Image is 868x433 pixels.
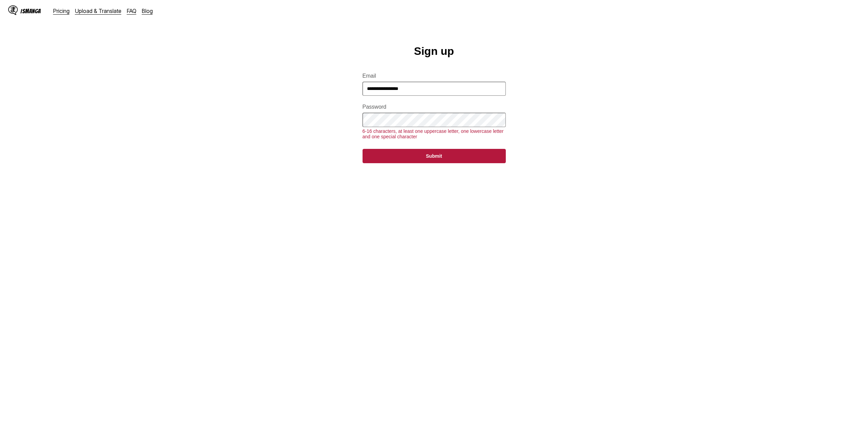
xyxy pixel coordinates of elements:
img: IsManga Logo [8,5,18,15]
a: IsManga LogoIsManga [8,5,53,16]
a: Pricing [53,7,70,14]
a: Upload & Translate [75,7,121,14]
a: Blog [142,7,153,14]
h1: Sign up [414,45,454,58]
label: Password [363,104,506,110]
a: FAQ [127,7,136,14]
div: 6-16 characters, at least one uppercase letter, one lowercase letter and one special character [363,128,506,139]
label: Email [363,73,506,79]
button: Submit [363,149,506,163]
div: IsManga [20,8,41,14]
